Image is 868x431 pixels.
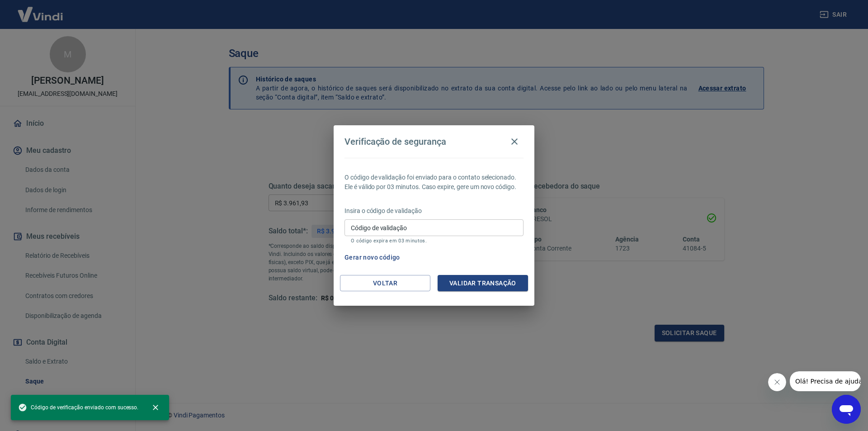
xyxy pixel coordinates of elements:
iframe: Botão para abrir a janela de mensagens [832,395,861,424]
button: Gerar novo código [341,249,404,266]
iframe: Fechar mensagem [768,373,786,391]
button: close [146,398,165,417]
p: O código de validação foi enviado para o contato selecionado. Ele é válido por 03 minutos. Caso e... [344,173,524,192]
span: Olá! Precisa de ajuda? [5,6,76,14]
button: Voltar [340,275,430,292]
p: O código expira em 03 minutos. [351,238,517,244]
button: Validar transação [438,275,528,292]
h4: Verificação de segurança [344,136,446,147]
p: Insira o código de validação [344,206,524,216]
span: Código de verificação enviado com sucesso. [18,403,138,412]
iframe: Mensagem da empresa [790,371,861,391]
